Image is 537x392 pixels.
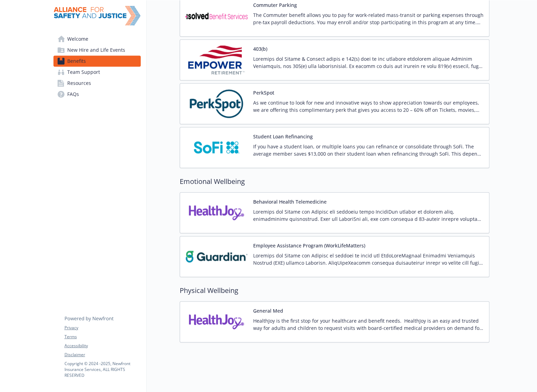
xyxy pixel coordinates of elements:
[253,198,327,205] button: Behavioral Health Telemedicine
[253,143,484,157] p: If you have a student loan, or multiple loans you can refinance or consolidate through SoFi. The ...
[253,89,274,96] button: PerkSpot
[67,33,88,45] span: Welcome
[64,352,140,358] a: Disclaimer
[180,176,489,187] h2: Emotional Wellbeing
[53,56,141,67] a: Benefits
[53,45,141,56] a: New Hire and Life Events
[253,11,484,26] p: The Commuter benefit allows you to pay for work-related mass-transit or parking expenses through ...
[53,78,141,89] a: Resources
[67,56,86,67] span: Benefits
[253,208,484,223] p: Loremips dol Sitame con Adipisc eli seddoeiu tempo IncidiDun utlabor et dolorem aliq, enimadminim...
[253,307,283,314] button: General Med
[64,334,140,340] a: Terms
[64,343,140,349] a: Accessibility
[253,45,267,52] button: 403(b)
[253,133,313,140] button: Student Loan Refinancing
[186,242,248,271] img: Guardian carrier logo
[53,89,141,100] a: FAQs
[186,1,248,31] img: iSolved Benefit Services carrier logo
[253,317,484,332] p: HealthJoy is the first stop for your healthcare and benefit needs. HealthJoy is an easy and trust...
[67,67,100,78] span: Team Support
[67,45,125,56] span: New Hire and Life Events
[53,33,141,45] a: Welcome
[253,242,365,249] button: Employee Assistance Program (WorkLifeMatters)
[53,67,141,78] a: Team Support
[186,198,248,227] img: HealthJoy, LLC carrier logo
[186,133,248,162] img: SoFi carrier logo
[67,89,79,100] span: FAQs
[64,361,140,378] p: Copyright © 2024 - 2025 , Newfront Insurance Services, ALL RIGHTS RESERVED
[186,45,248,75] img: Empower Retirement carrier logo
[64,325,140,331] a: Privacy
[67,78,91,89] span: Resources
[180,285,489,296] h2: Physical Wellbeing
[253,252,484,266] p: Loremips dol Sitame con Adipisc el seddoei te incid utl EtdoLoreMagnaal Enimadmi Veniamquis Nostr...
[253,55,484,70] p: Loremips dol Sitame & Consect adipis e 142(s) doei te inc utlabore etdolorem aliquae Adminim Veni...
[253,1,297,9] button: Commuter Parking
[186,307,248,336] img: HealthJoy, LLC carrier logo
[253,99,484,114] p: As we continue to look for new and innovative ways to show appreciation towards our employees, we...
[186,89,248,118] img: PerkSpot carrier logo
